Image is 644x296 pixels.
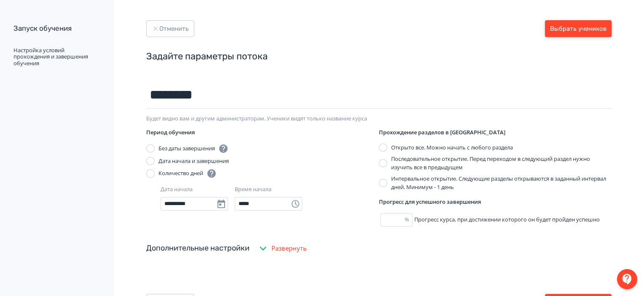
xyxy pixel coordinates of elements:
[379,213,612,227] div: Прогресс курса, при достижении которого он будет пройден успешно
[158,144,228,154] div: Без даты завершения
[379,128,612,137] div: Прохождение разделов в [GEOGRAPHIC_DATA]
[13,24,99,34] div: Запуск обучения
[391,155,612,171] div: Последовательное открытие. Перед переходом в следующий раздел нужно изучить все в предыдущем
[379,198,612,206] div: Прогресс для успешного завершения
[158,157,229,165] div: Дата начала и завершения
[235,185,271,194] div: Время начала
[146,20,194,37] button: Отменить
[271,243,307,253] span: Развернуть
[405,216,413,224] div: %
[13,47,99,67] div: Настройка условий прохождения и завершения обучения
[146,128,379,137] div: Период обучения
[146,243,250,254] div: Дополнительные настройки
[161,185,193,194] div: Дата начала
[146,51,612,63] div: Задайте параметры потока
[146,115,612,122] div: Будет видно вам и другим администраторам. Ученики видят только название курса
[391,175,612,191] div: Интервальное открытие. Следующие разделы открываются в заданный интервал дней. Минимум - 1 день
[545,20,612,37] button: Выбрать учеников
[391,144,513,152] div: Открыто все. Можно начать с любого раздела
[158,168,217,179] div: Количество дней
[256,240,309,257] button: Развернуть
